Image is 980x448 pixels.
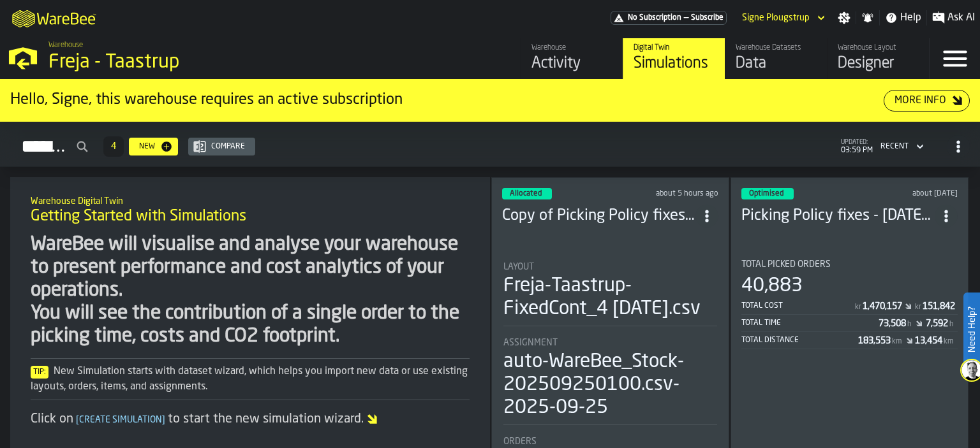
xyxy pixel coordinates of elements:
[10,90,884,110] div: Hello, Signe, this warehouse requires an active subscription
[965,294,979,365] label: Need Help?
[206,142,250,151] div: Compare
[531,54,612,74] div: Activity
[73,415,168,424] span: Create Simulation
[188,138,255,155] button: button-Compare
[884,90,970,112] button: button-More Info
[915,303,921,312] span: kr
[741,319,879,328] div: Total Time
[502,188,552,199] div: status-3 2
[503,262,717,326] div: stat-Layout
[926,319,948,329] div: Stat Value
[503,437,717,447] div: Title
[503,275,717,321] div: Freja-Taastrup-FixedCont_4 [DATE].csv
[31,206,246,227] span: Getting Started with Simulations
[841,146,873,155] span: 03:59 PM
[855,303,861,312] span: kr
[900,10,921,25] span: Help
[48,41,83,50] span: Warehouse
[31,194,470,206] h2: Sub Title
[741,259,958,349] div: stat-Total Picked Orders
[503,262,717,272] div: Title
[889,93,951,108] div: More Info
[31,410,470,428] div: Click on to start the new simulation wizard.
[736,43,817,52] div: Warehouse Datasets
[503,338,717,425] div: stat-Assignment
[838,43,919,52] div: Warehouse Layout
[637,189,719,198] div: Updated: 9/29/2025, 11:21:15 AM Created: 9/22/2025, 3:51:16 PM
[502,206,695,226] h3: Copy of Picking Policy fixes - [DATE] -
[741,259,958,270] div: Title
[741,188,794,199] div: status-3 2
[503,350,717,419] div: auto-WareBee_Stock-202509250100.csv-2025-09-25
[879,319,906,329] div: Stat Value
[833,11,856,24] label: button-toggle-Settings
[503,437,537,447] span: Orders
[111,142,116,151] span: 4
[611,11,727,25] div: Menu Subscription
[736,54,817,74] div: Data
[863,301,902,312] div: Stat Value
[737,10,828,25] div: DropdownMenuValue-Signe Plougstrup
[944,337,954,346] span: km
[684,13,688,22] span: —
[503,338,717,348] div: Title
[838,54,919,74] div: Designer
[741,275,803,298] div: 40,883
[923,301,955,312] div: Stat Value
[856,11,879,24] label: button-toggle-Notifications
[949,320,954,329] span: h
[827,38,929,79] a: link-to-/wh/i/36c4991f-68ef-4ca7-ab45-a2252c911eea/designer
[880,10,926,25] label: button-toggle-Help
[503,262,534,272] span: Layout
[877,189,958,198] div: Updated: 8/29/2025, 10:59:00 AM Created: 8/24/2025, 11:26:25 PM
[134,142,160,151] div: New
[531,43,612,52] div: Warehouse
[741,336,858,345] div: Total Distance
[858,336,891,346] div: Stat Value
[628,13,681,22] span: No Subscription
[162,415,165,424] span: ]
[98,136,129,157] div: ButtonLoadMore-Load More-Prev-First-Last
[749,190,783,198] span: Optimised
[634,43,715,52] div: Digital Twin
[880,142,909,151] div: DropdownMenuValue-4
[521,38,623,79] a: link-to-/wh/i/36c4991f-68ef-4ca7-ab45-a2252c911eea/feed/
[129,138,178,155] button: button-New
[31,364,470,394] div: New Simulation starts with dataset wizard, which helps you import new data or use existing layout...
[741,301,854,310] div: Total Cost
[691,13,724,22] span: Subscribe
[634,54,715,74] div: Simulations
[741,206,935,226] h3: Picking Policy fixes - [DATE] -
[725,38,827,79] a: link-to-/wh/i/36c4991f-68ef-4ca7-ab45-a2252c911eea/data
[742,13,810,23] div: DropdownMenuValue-Signe Plougstrup
[930,38,980,79] label: button-toggle-Menu
[841,139,873,146] span: updated:
[907,320,912,329] span: h
[48,51,393,74] div: Freja - Taastrup
[31,366,48,379] span: Tip:
[741,206,935,226] div: Picking Policy fixes - 2025-08-15 -
[623,38,725,79] a: link-to-/wh/i/36c4991f-68ef-4ca7-ab45-a2252c911eea/simulations
[503,338,558,348] span: Assignment
[947,10,975,25] span: Ask AI
[31,233,470,348] div: WareBee will visualise and analyse your warehouse to present performance and cost analytics of yo...
[741,259,831,270] span: Total Picked Orders
[502,206,695,226] div: Copy of Picking Policy fixes - 2025-08-15 -
[875,139,926,154] div: DropdownMenuValue-4
[892,337,902,346] span: km
[611,11,727,25] a: link-to-/wh/i/36c4991f-68ef-4ca7-ab45-a2252c911eea/pricing/
[510,190,542,198] span: Allocated
[927,10,980,25] label: button-toggle-Ask AI
[76,415,79,424] span: [
[915,336,942,346] div: Stat Value
[20,187,480,233] div: title-Getting Started with Simulations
